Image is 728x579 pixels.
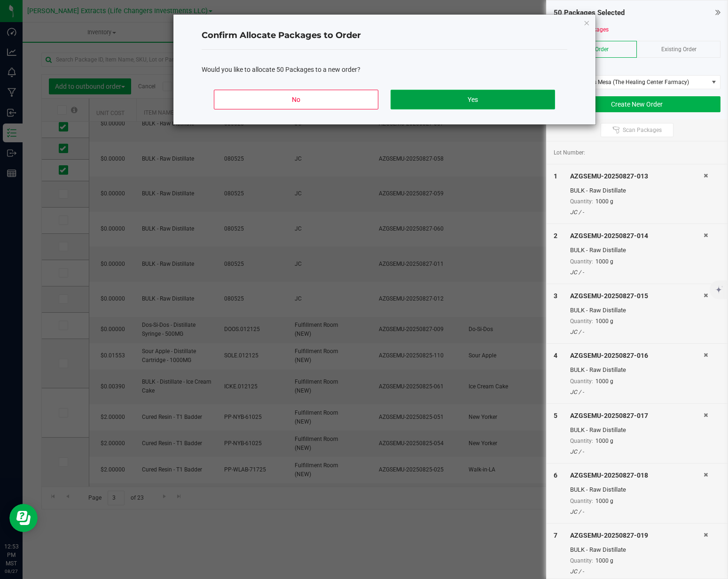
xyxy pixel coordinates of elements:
button: Close [583,17,590,28]
h4: Confirm Allocate Packages to Order [202,30,567,42]
button: Yes [391,90,555,109]
iframe: Resource center [9,504,38,532]
button: No [214,90,378,109]
div: Would you like to allocate 50 Packages to a new order? [202,65,567,75]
